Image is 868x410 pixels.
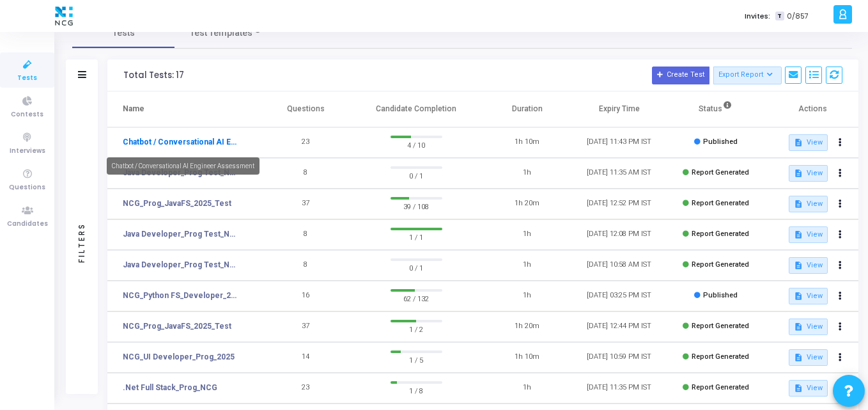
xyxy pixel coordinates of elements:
[391,138,442,151] span: 4 / 10
[391,292,442,304] span: 62 / 132
[391,169,442,182] span: 0 / 1
[665,91,766,127] th: Status
[692,230,749,238] span: Report Generated
[123,382,217,393] a: .Net Full Stack_Prog_NCG
[573,250,665,281] td: [DATE] 10:58 AM IST
[692,260,749,269] span: Report Generated
[775,12,784,21] span: T
[107,157,260,175] div: Chatbot / Conversational AI Engineer Assessment
[391,261,442,274] span: 0 / 1
[481,311,573,342] td: 1h 20m
[123,351,235,363] a: NCG_UI Developer_Prog_2025
[481,189,573,219] td: 1h 20m
[787,11,809,22] span: 0/857
[789,196,828,212] button: View
[123,259,240,271] a: Java Developer_Prog Test_NCG
[789,226,828,243] button: View
[573,281,665,311] td: [DATE] 03:25 PM IST
[481,342,573,373] td: 1h 10m
[260,158,352,189] td: 8
[789,349,828,366] button: View
[703,291,738,299] span: Published
[703,138,738,146] span: Published
[260,219,352,250] td: 8
[391,322,442,335] span: 1 / 2
[260,311,352,342] td: 37
[692,352,749,361] span: Report Generated
[794,138,803,147] mat-icon: description
[789,257,828,274] button: View
[481,250,573,281] td: 1h
[794,261,803,270] mat-icon: description
[573,91,665,127] th: Expiry Time
[52,3,76,29] img: logo
[260,127,352,158] td: 23
[789,134,828,151] button: View
[481,158,573,189] td: 1h
[794,384,803,393] mat-icon: description
[481,373,573,404] td: 1h
[123,290,240,301] a: NCG_Python FS_Developer_2025
[260,189,352,219] td: 37
[794,353,803,362] mat-icon: description
[123,320,231,332] a: NCG_Prog_JavaFS_2025_Test
[123,228,240,240] a: Java Developer_Prog Test_NCG
[573,189,665,219] td: [DATE] 12:52 PM IST
[573,311,665,342] td: [DATE] 12:44 PM IST
[260,250,352,281] td: 8
[76,172,88,313] div: Filters
[481,91,573,127] th: Duration
[794,292,803,301] mat-icon: description
[573,219,665,250] td: [DATE] 12:08 PM IST
[794,169,803,178] mat-icon: description
[573,342,665,373] td: [DATE] 10:59 PM IST
[123,136,240,148] a: Chatbot / Conversational AI Engineer Assessment
[123,198,231,209] a: NCG_Prog_JavaFS_2025_Test
[794,322,803,331] mat-icon: description
[391,353,442,366] span: 1 / 5
[260,281,352,311] td: 16
[190,26,252,40] span: Test Templates
[692,168,749,177] span: Report Generated
[112,26,135,40] span: Tests
[260,91,352,127] th: Questions
[123,70,184,81] div: Total Tests: 17
[573,127,665,158] td: [DATE] 11:43 PM IST
[391,200,442,212] span: 39 / 108
[794,200,803,209] mat-icon: description
[10,146,45,157] span: Interviews
[692,383,749,391] span: Report Generated
[17,73,37,84] span: Tests
[789,319,828,335] button: View
[789,165,828,182] button: View
[573,373,665,404] td: [DATE] 11:35 PM IST
[573,158,665,189] td: [DATE] 11:35 AM IST
[652,67,709,84] button: Create Test
[391,230,442,243] span: 1 / 1
[481,219,573,250] td: 1h
[7,219,48,230] span: Candidates
[692,322,749,330] span: Report Generated
[692,199,749,207] span: Report Generated
[9,182,45,193] span: Questions
[11,109,43,120] span: Contests
[481,127,573,158] td: 1h 10m
[794,230,803,239] mat-icon: description
[260,373,352,404] td: 23
[789,380,828,397] button: View
[789,288,828,304] button: View
[107,91,260,127] th: Name
[352,91,481,127] th: Candidate Completion
[766,91,858,127] th: Actions
[481,281,573,311] td: 1h
[260,342,352,373] td: 14
[745,11,770,22] label: Invites:
[391,384,442,397] span: 1 / 8
[713,67,782,84] button: Export Report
